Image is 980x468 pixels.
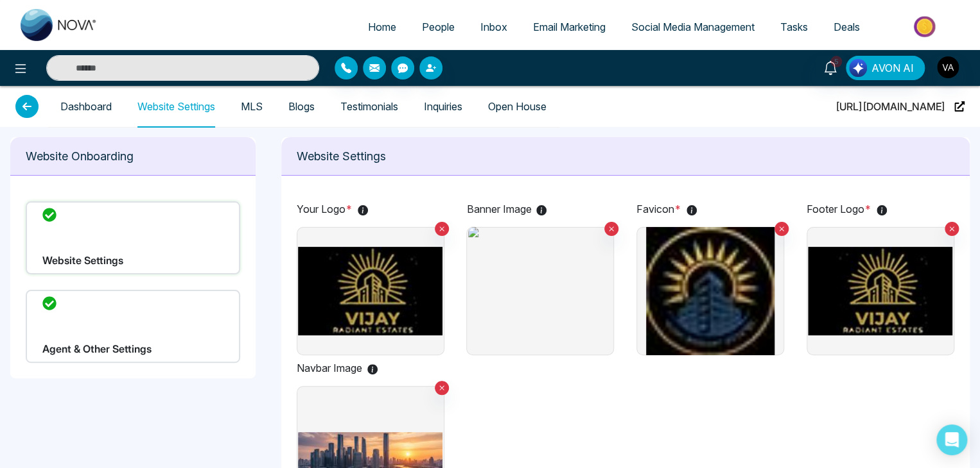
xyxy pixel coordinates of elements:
p: Your Logo [297,201,444,217]
a: [URL][DOMAIN_NAME] [836,86,965,127]
a: People [409,15,468,39]
span: Social Media Management [631,21,755,33]
span: AVON AI [871,60,914,76]
span: Deals [834,21,860,33]
a: 5 [815,56,846,78]
a: Home [355,15,409,39]
img: Lead Flow [849,59,867,77]
a: Social Media Management [618,15,767,39]
a: Blogs [288,101,315,112]
p: Website Onboarding [26,147,240,165]
span: 5 [830,56,842,67]
a: MLS [241,101,263,112]
a: Dashboard [60,101,112,112]
span: Home [368,21,396,33]
span: Tasks [780,21,808,33]
p: Website Settings [297,147,955,165]
span: People [422,21,455,33]
a: Deals [821,15,873,39]
img: image holder [298,227,442,355]
span: [URL][DOMAIN_NAME] [836,86,945,127]
p: Favicon [636,201,784,217]
div: Website Settings [26,201,240,274]
p: Banner Image [466,201,614,217]
a: Inquiries [424,101,462,112]
p: Footer Logo [807,201,954,217]
p: Navbar Image [297,360,444,376]
button: AVON AI [846,56,925,80]
a: Testimonials [340,101,398,112]
img: Nova CRM Logo [21,9,98,41]
img: image holder [638,227,783,355]
a: Website Settings [137,101,215,112]
a: Inbox [468,15,520,39]
a: Tasks [767,15,821,39]
img: image holder [808,227,952,355]
div: Agent & Other Settings [26,290,240,363]
span: Inbox [480,21,507,33]
div: Open Intercom Messenger [936,424,967,455]
img: Market-place.gif [879,12,972,41]
img: image holder [468,227,613,355]
span: Email Marketing [533,21,606,33]
a: Email Marketing [520,15,618,39]
a: Open House [488,101,547,112]
img: User Avatar [937,56,959,78]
